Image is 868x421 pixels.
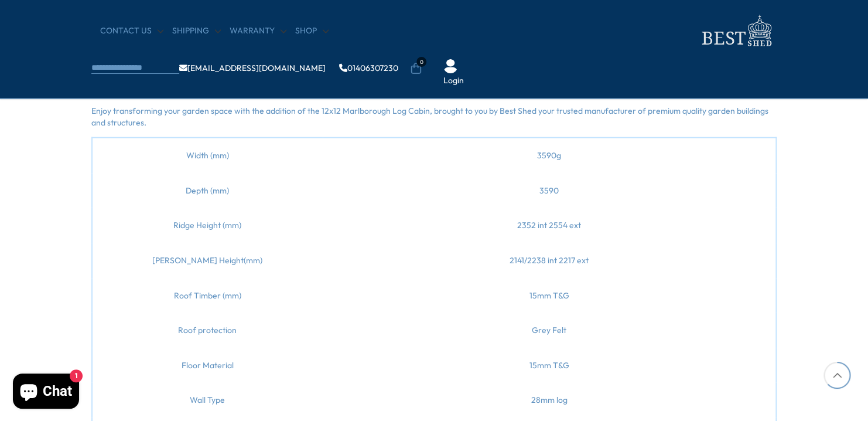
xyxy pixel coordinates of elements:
[443,59,457,73] img: User Icon
[339,64,398,72] a: 01406307230
[152,255,262,266] span: [PERSON_NAME] Height(mm)
[323,279,776,314] td: 15mm T&G
[182,360,234,371] span: Floor Material
[173,220,241,230] span: Ridge Height (mm)
[416,57,426,67] span: 0
[174,290,241,301] span: Roof Timber (mm)
[295,25,329,37] a: Shop
[410,63,422,74] a: 0
[230,25,286,37] a: Warranty
[178,325,237,335] span: Roof protection
[323,348,776,383] td: 15mm T&G
[323,383,776,418] td: 28mm log
[9,374,83,412] inbox-online-store-chat: Shopify online store chat
[92,138,323,174] td: Width (mm)
[100,25,163,37] a: CONTACT US
[323,174,776,209] td: 3590
[532,325,566,335] span: Grey Felt
[323,208,776,243] td: 2352 int 2554 ext
[91,106,777,128] p: Enjoy transforming your garden space with the addition of the 12x12 Marlborough Log Cabin, brough...
[443,75,464,87] a: Login
[695,12,777,50] img: logo
[190,395,225,405] span: Wall Type
[172,25,221,37] a: Shipping
[186,185,229,196] span: Depth (mm)
[179,64,326,72] a: [EMAIL_ADDRESS][DOMAIN_NAME]
[323,243,776,279] td: 2141/2238 int 2217 ext
[323,138,776,174] td: 3590g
